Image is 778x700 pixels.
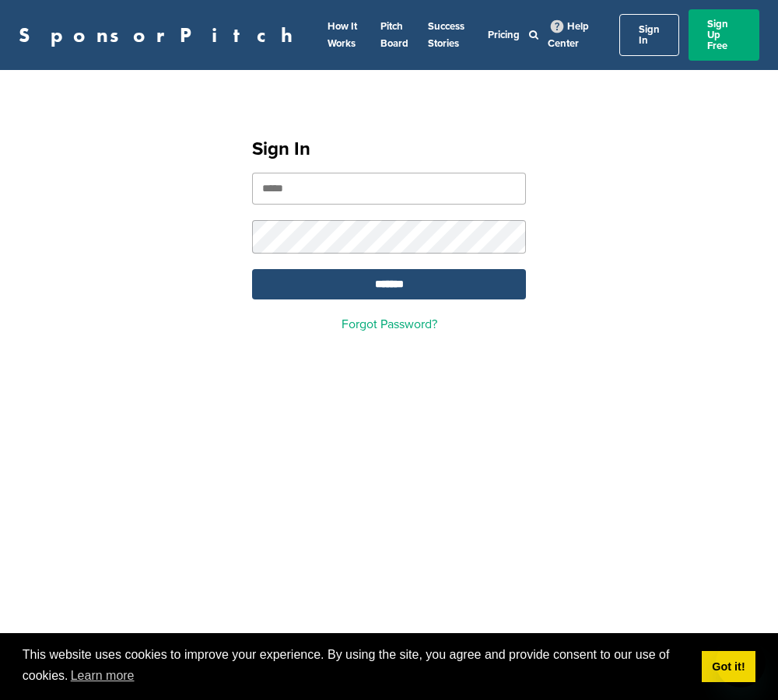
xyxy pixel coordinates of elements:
[23,646,689,688] span: This website uses cookies to improve your experience. By using the site, you agree and provide co...
[689,9,759,61] a: Sign Up Free
[619,14,679,56] a: Sign In
[716,638,766,688] iframe: Button to launch messaging window
[548,17,589,53] a: Help Center
[68,664,137,688] a: learn more about cookies
[342,317,437,332] a: Forgot Password?
[702,651,755,682] a: dismiss cookie message
[428,20,464,50] a: Success Stories
[488,29,520,41] a: Pricing
[252,135,526,163] h1: Sign In
[328,20,357,50] a: How It Works
[19,25,303,45] a: SponsorPitch
[380,20,408,50] a: Pitch Board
